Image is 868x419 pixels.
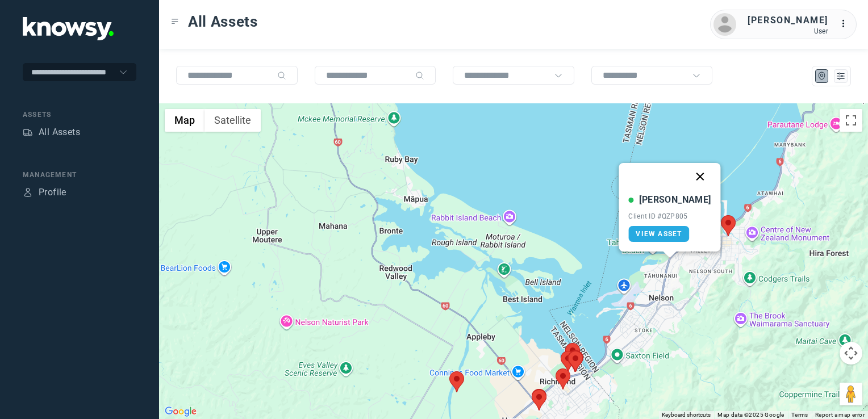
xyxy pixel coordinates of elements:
[23,170,136,180] div: Management
[23,110,136,120] div: Assets
[205,109,261,132] button: Show satellite imagery
[840,383,862,405] button: Drag Pegman onto the map to open Street View
[815,412,865,418] a: Report a map error
[840,19,852,28] tspan: ...
[836,71,846,81] div: List
[639,193,711,207] div: [PERSON_NAME]
[171,18,179,26] div: Toggle Menu
[840,17,853,32] div: :
[23,187,33,198] div: Profile
[165,109,205,132] button: Show street map
[817,71,827,81] div: Map
[628,226,689,242] a: View Asset
[840,17,853,31] div: :
[23,125,80,139] a: AssetsAll Assets
[687,163,714,190] button: Close
[162,404,199,419] a: Open this area in Google Maps (opens a new window)
[636,230,682,238] span: View Asset
[662,411,711,419] button: Keyboard shortcuts
[791,412,808,418] a: Terms (opens in new tab)
[628,212,711,220] div: Client ID #QZP805
[23,186,66,199] a: ProfileProfile
[23,17,114,40] img: Application Logo
[188,11,258,32] span: All Assets
[162,404,199,419] img: Google
[748,27,828,35] div: User
[840,342,862,364] button: Map camera controls
[840,109,862,132] button: Toggle fullscreen view
[277,71,286,80] div: Search
[39,186,66,199] div: Profile
[415,71,424,80] div: Search
[717,412,784,418] span: Map data ©2025 Google
[713,13,736,36] img: avatar.png
[748,14,828,27] div: [PERSON_NAME]
[39,125,80,139] div: All Assets
[23,127,33,137] div: Assets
